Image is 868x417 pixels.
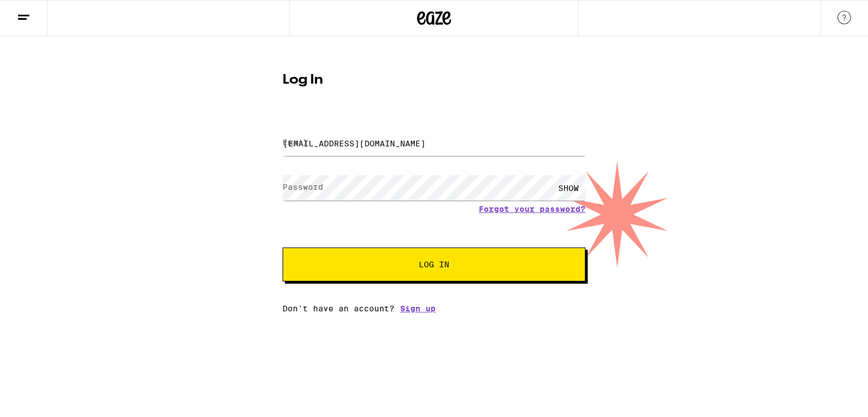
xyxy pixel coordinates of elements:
label: Password [283,183,323,192]
input: Email [283,131,585,156]
h1: Log In [283,73,585,87]
a: Sign up [400,304,436,313]
button: Log In [283,247,585,281]
a: Forgot your password? [479,205,585,214]
div: SHOW [552,175,585,201]
div: Don't have an account? [283,304,585,313]
span: Log In [419,260,449,268]
span: Hi. Need any help? [7,8,81,17]
label: Email [283,138,308,147]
